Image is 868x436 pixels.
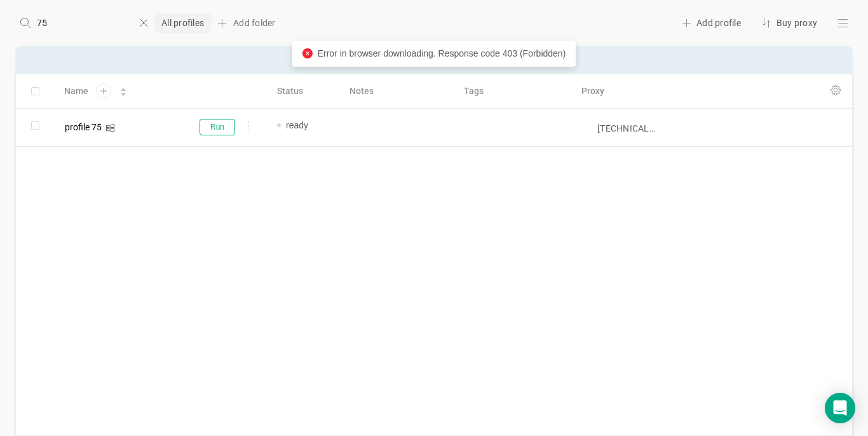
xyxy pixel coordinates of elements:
[597,123,656,133] input: Search for proxy...
[676,13,746,33] div: Add profile
[756,13,822,33] div: Buy proxy
[581,85,604,98] span: Proxy
[233,17,276,29] span: Add folder
[349,85,374,98] span: Notes
[37,17,127,29] input: Search profiles…
[120,91,127,95] i: icon: caret-down
[119,86,127,95] div: Sort
[64,85,88,98] span: Name
[318,48,566,58] span: Error in browser downloading. Response code 403 (Forbidden)
[277,85,303,98] span: Status
[464,85,484,98] span: Tags
[154,13,212,33] div: All profiles
[286,119,329,132] span: ready
[120,86,127,90] i: icon: caret-up
[825,393,855,423] div: Open Intercom Messenger
[65,123,102,132] div: profile 75
[200,119,235,135] button: Run
[302,48,313,58] i: icon: close-circle
[105,123,115,133] i: icon: windows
